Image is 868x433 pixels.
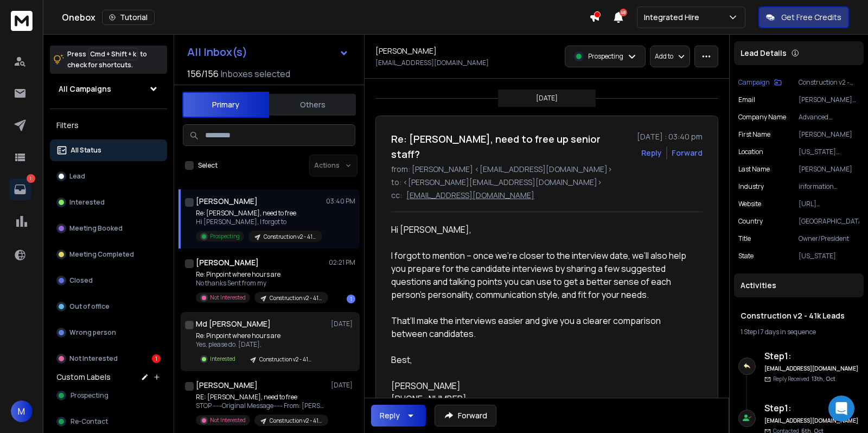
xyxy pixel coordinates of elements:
div: 1 [152,354,161,363]
p: [EMAIL_ADDRESS][DOMAIN_NAME] [375,59,489,67]
h1: [PERSON_NAME] [196,196,258,207]
p: Not Interested [69,354,118,363]
span: 7 days in sequence [761,327,816,336]
p: Construction v2 - 41k Leads [270,294,322,302]
p: [PERSON_NAME] [799,165,859,174]
p: Country [738,217,763,226]
p: [US_STATE] [799,252,859,260]
p: 1 [27,174,35,183]
h1: Md [PERSON_NAME] [196,319,271,329]
p: State [738,252,754,260]
p: cc: [391,190,402,201]
p: [DATE] : 03:40 pm [637,131,703,142]
p: Campaign [738,78,770,87]
a: 1 [9,179,31,200]
div: I forgot to mention – once we're closer to the interview date, we’ll also help you prepare for th... [391,249,694,340]
button: Meeting Booked [50,218,167,239]
p: Construction v2 - 41k Leads [270,417,322,425]
button: M [11,400,33,422]
p: [GEOGRAPHIC_DATA] [799,217,859,226]
p: Construction v2 - 41k Leads [264,233,316,241]
p: Yes, please do. [DATE], [196,340,318,349]
button: Closed [50,270,167,291]
p: location [738,148,763,156]
div: Open Intercom Messenger [828,396,854,422]
button: All Campaigns [50,78,167,100]
p: Last Name [738,165,770,174]
p: Company Name [738,113,786,122]
p: [PERSON_NAME][EMAIL_ADDRESS][DOMAIN_NAME] [799,95,859,104]
p: 02:21 PM [329,258,355,267]
button: Get Free Credits [758,7,849,28]
h3: Custom Labels [56,372,111,383]
h6: [EMAIL_ADDRESS][DOMAIN_NAME] [764,365,859,373]
button: Forward [435,405,496,426]
p: industry [738,182,764,191]
h1: All Campaigns [59,84,111,94]
p: Reply Received [773,375,835,383]
p: Lead [69,172,85,181]
h1: All Inbox(s) [187,47,247,58]
p: Prospecting [588,52,623,61]
p: Integrated Hire [644,12,704,23]
p: Meeting Completed [69,250,134,259]
p: Construction v2 - 41k Leads [259,355,311,364]
div: [PHONE_NUMBER] [391,392,694,405]
button: Out of office [50,296,167,317]
p: Interested [210,355,235,363]
p: 03:40 PM [326,197,355,206]
span: 156 / 156 [187,67,219,80]
button: Tutorial [102,10,155,25]
label: Select [198,161,218,170]
button: Interested [50,192,167,213]
span: Prospecting [71,391,108,400]
p: [US_STATE][GEOGRAPHIC_DATA] [799,148,859,156]
p: [DATE] [331,320,355,328]
div: Forward [672,148,703,158]
span: Cmd + Shift + k [88,48,138,60]
button: Prospecting [50,385,167,406]
p: to: <[PERSON_NAME][EMAIL_ADDRESS][DOMAIN_NAME]> [391,177,703,188]
p: Hi [PERSON_NAME], I forgot to [196,218,322,226]
button: Reply [371,405,426,426]
h1: [PERSON_NAME] [375,46,437,56]
h1: [PERSON_NAME] [196,257,259,268]
div: Best, [391,353,694,366]
span: 13th, Oct [812,375,835,383]
button: Not Interested1 [50,348,167,370]
p: Construction v2 - 41k Leads [799,78,859,87]
p: website [738,200,761,208]
p: Re: [PERSON_NAME], need to free [196,209,322,218]
p: Meeting Booked [69,224,123,233]
button: Meeting Completed [50,244,167,265]
p: [URL][DOMAIN_NAME] [799,200,859,208]
h1: [PERSON_NAME] [196,380,258,391]
button: Lead [50,165,167,187]
p: [PERSON_NAME] [799,130,859,139]
p: Press to check for shortcuts. [67,49,147,71]
p: Interested [69,198,105,207]
button: Others [269,93,356,117]
div: | [741,328,857,336]
span: 48 [620,9,627,16]
p: Add to [655,52,673,61]
div: [PERSON_NAME] [391,379,694,405]
button: Re-Contact [50,411,167,432]
p: information technology & services [799,182,859,191]
p: title [738,234,751,243]
p: Not Interested [210,294,246,302]
h6: [EMAIL_ADDRESS][DOMAIN_NAME] [764,417,859,425]
p: Advanced Infrastructure Mapping, LLC [799,113,859,122]
p: Get Free Credits [781,12,841,23]
div: 1 [347,295,355,303]
p: First Name [738,130,770,139]
p: [DATE] [536,94,558,103]
h6: Step 1 : [764,349,859,362]
button: Wrong person [50,322,167,343]
button: Campaign [738,78,782,87]
button: All Inbox(s) [178,41,358,63]
p: Out of office [69,302,110,311]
